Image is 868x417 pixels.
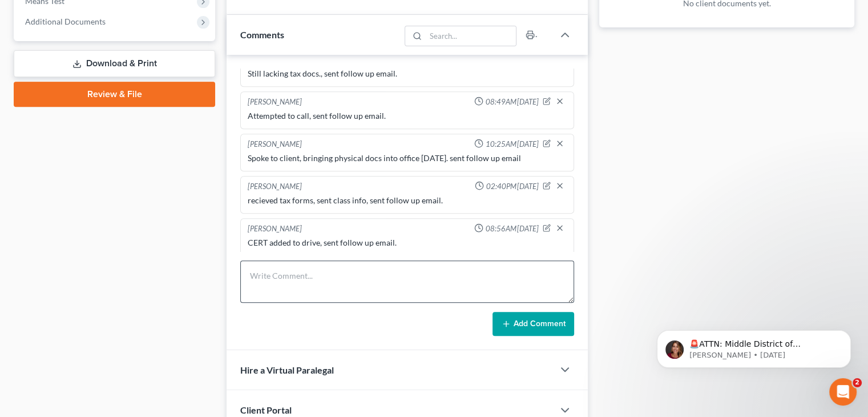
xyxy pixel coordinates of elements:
[829,378,857,406] iframe: Intercom live chat
[248,68,567,79] div: Still lacking tax docs., sent follow up email.
[25,17,106,26] span: Additional Documents
[248,195,567,206] div: recieved tax forms, sent class info, sent follow up email.
[14,50,215,77] a: Download & Print
[240,404,292,415] span: Client Portal
[486,97,538,107] span: 08:49AM[DATE]
[240,29,284,40] span: Comments
[486,181,538,192] span: 02:40PM[DATE]
[486,139,538,150] span: 10:25AM[DATE]
[853,378,862,387] span: 2
[640,306,868,386] iframe: Intercom notifications message
[492,312,574,336] button: Add Comment
[248,223,302,235] div: [PERSON_NAME]
[14,82,215,107] a: Review & File
[248,237,567,248] div: CERT added to drive, sent follow up email.
[248,97,302,108] div: [PERSON_NAME]
[248,110,567,122] div: Attempted to call, sent follow up email.
[248,181,302,193] div: [PERSON_NAME]
[426,26,516,46] input: Search...
[248,139,302,150] div: [PERSON_NAME]
[248,153,567,164] div: Spoke to client, bringing physical docs into office [DATE]. sent follow up email
[240,364,334,375] span: Hire a Virtual Paralegal
[486,223,538,234] span: 08:56AM[DATE]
